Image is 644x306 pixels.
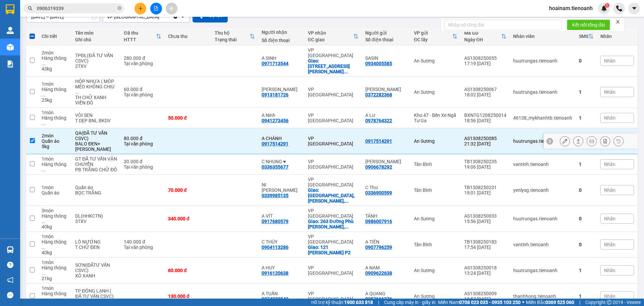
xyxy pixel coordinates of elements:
div: VP [GEOGRAPHIC_DATA] [308,177,359,187]
div: VP [GEOGRAPHIC_DATA] [308,265,359,276]
img: warehouse-icon [7,246,14,253]
th: Toggle SortBy [576,28,597,45]
span: Gửi: [33,4,98,18]
div: 140.000 đ [124,239,161,245]
div: 3TXV [75,219,117,224]
div: Giao: 204 Bùi Thị Xuân, Phường 2, Đà Lạt, Lâm Đồng [308,58,359,74]
div: VP [GEOGRAPHIC_DATA] [308,113,359,123]
div: A TIẾN [365,239,407,245]
div: TB1308250183 [464,239,506,245]
th: Toggle SortBy [461,28,510,45]
div: LÒ NƯỚNG [75,239,117,245]
div: 2TXV [75,63,117,69]
div: TB1308250235 [464,159,506,164]
div: Hàng thông thường [42,239,68,250]
span: Nhãn [604,242,615,247]
span: Nhãn [604,294,615,299]
span: Nhãn [604,268,615,273]
div: VP [GEOGRAPHIC_DATA] [308,291,359,302]
div: Tại văn phòng [124,164,161,170]
div: 0909622638 [365,270,392,276]
span: Nhãn [604,162,615,167]
div: 0 [579,58,594,63]
span: plus [138,6,143,11]
span: file-add [154,6,158,11]
button: aim [166,3,177,14]
button: caret-down [628,3,640,14]
div: XÔ XANH [75,273,117,278]
div: Quần áo [42,190,68,195]
span: message [7,292,13,298]
div: Giao: 121 Bùi Thị Xuân P2 [308,245,359,255]
div: Tại văn phòng [124,92,161,97]
div: Nhãn [600,34,634,39]
div: 0339985135 [262,193,288,198]
span: ... [42,270,46,276]
div: Hàng thông thường [42,213,68,224]
div: An Sương [414,58,458,63]
div: 18:02 [DATE] [464,92,506,97]
div: AS1308250067 [464,87,506,92]
div: Quần áo [42,138,68,144]
div: 1 [579,89,594,95]
div: 0336355677 [262,164,288,170]
div: AS1308250009 [464,291,506,296]
th: Toggle SortBy [120,28,165,45]
div: DL(HHKCTN) [75,213,117,219]
span: copyright [607,300,611,305]
img: phone-icon [616,5,622,11]
button: file-add [150,3,162,14]
img: warehouse-icon [7,27,14,34]
div: 5 kg [42,144,68,149]
span: notification [7,277,13,283]
span: ... [344,69,348,74]
strong: 0369 525 060 [545,300,574,305]
div: 46138_mykhanhtb.tienoanh [513,115,572,121]
span: question-circle [7,262,13,268]
div: Kho 47 - Bến Xe Ngã Tư Ga [414,113,458,123]
div: QA(ĐÃ TƯ VẤN CSVC) [75,130,117,141]
span: Miền Nam [438,299,521,306]
div: TP ĐÔNG LẠNH ( ĐÃ TƯ VẤN CSVC) [75,288,117,299]
span: ... [345,224,349,229]
div: Sửa đơn hàng [560,136,570,146]
span: ... [42,167,46,172]
span: ⚪️ [522,301,524,304]
div: C THÚY [262,239,301,245]
div: GT ĐÃ TƯ VẤN VẬN CHUYỂN [75,156,117,167]
div: 0913181726 [262,92,288,97]
div: 2 món [42,50,68,55]
div: Trạng thái [215,37,250,42]
div: NI LEE [262,182,301,193]
span: close-circle [117,6,121,10]
div: 60.000 đ [168,268,208,273]
div: 0 [579,187,594,193]
div: 1 món [42,156,68,162]
div: Giao hàng [573,136,583,146]
div: 0917680579 [262,219,288,224]
div: AS1308250055 [464,55,506,61]
span: Kết nối tổng đài [572,21,605,29]
div: PB TRẮNG CHỮ ĐỎ [75,167,117,172]
span: Miền Bắc [526,299,574,306]
div: TB1308250231 [464,185,506,190]
div: Hàng thông thường [42,291,68,302]
span: search [28,6,33,11]
div: ĐC giao [308,37,353,42]
div: 1 món [42,260,68,265]
span: ... [42,92,46,97]
span: close [615,19,620,24]
div: 18:56 [DATE] [464,118,506,123]
span: hoainam.tienoanh [544,4,598,12]
span: VP [GEOGRAPHIC_DATA] [33,4,98,18]
div: BXNTG1208250014 [464,113,506,118]
div: TPĐL(ĐÃ TƯ VẤN CSVC) [75,53,117,63]
span: | [579,299,580,306]
div: A VÍT [262,213,301,219]
th: Toggle SortBy [211,28,258,45]
div: huutrungas.tienoanh [513,58,572,63]
div: VP gửi [414,30,452,36]
div: Quần áo [75,185,117,190]
div: 1 món [42,286,68,291]
div: 1 món [42,234,68,239]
